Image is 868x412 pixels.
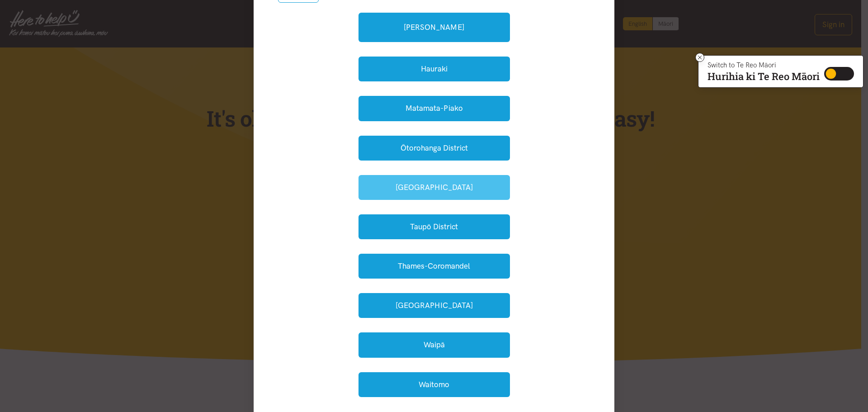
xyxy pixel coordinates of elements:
[359,136,510,161] button: Ōtorohanga District
[359,214,510,239] button: Taupō District
[359,372,510,397] button: Waitomo
[708,72,820,81] p: Hurihia ki Te Reo Māori
[359,13,510,42] a: [PERSON_NAME]
[359,96,510,121] button: Matamata-Piako
[359,175,510,200] button: [GEOGRAPHIC_DATA]
[359,293,510,318] button: [GEOGRAPHIC_DATA]
[359,254,510,279] button: Thames-Coromandel
[708,62,820,68] p: Switch to Te Reo Māori
[359,332,510,357] button: Waipā
[359,57,510,81] button: Hauraki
